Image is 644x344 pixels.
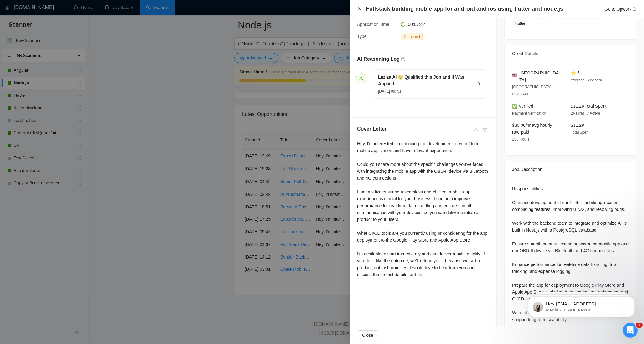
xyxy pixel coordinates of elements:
[512,111,546,116] span: Payment Verification
[408,22,425,27] span: 00:07:42
[27,18,105,116] span: Hey [EMAIL_ADDRESS][DOMAIN_NAME], Looks like your Upwork agency JSDaddy - Web and Multi-Platform ...
[519,283,644,327] iframe: Intercom notifications сообщение
[357,330,378,340] button: Close
[378,74,474,87] h5: Laziza AI 👑 Qualified this Job and It Was Applied
[512,185,629,344] div: Responsibilities Continue development of our Flutter mobile application, completing features, imp...
[512,85,551,96] span: [GEOGRAPHIC_DATA] 03:45 AM
[357,6,362,12] button: Close
[401,22,405,27] span: clock-circle
[571,111,600,116] span: 26 Hires, 7 Active
[512,161,629,178] div: Job Description
[512,20,528,27] span: Flutter
[605,7,636,12] a: Go to Upworkexport
[357,125,387,133] h5: Cover Letter
[519,69,561,83] span: [GEOGRAPHIC_DATA]
[512,137,529,141] span: 150 Hours
[571,104,606,109] span: $11.2K Total Spent
[357,6,362,11] span: close
[366,5,563,13] h4: Fullstack building moble app for android and ios using flutter and node.js
[512,123,552,135] span: $30.06/hr avg hourly rate paid
[401,57,405,61] span: question-circle
[378,89,401,94] span: [DATE] 09: 51
[357,55,400,63] h5: AI Reasoning Log
[623,323,638,338] iframe: Intercom live chat
[571,123,584,128] span: $11.2K
[571,130,589,135] span: Total Spent
[357,22,391,27] span: Application Time:
[512,45,629,62] div: Client Details
[477,82,481,86] span: right
[512,104,533,109] span: ✅ Verified
[633,7,636,11] span: export
[359,76,363,80] span: send
[27,24,108,30] p: Message from Mariia, sent 1 нед. назад
[571,78,602,82] span: Average Feedback
[362,332,373,339] span: Close
[512,73,517,77] img: 🇺🇸
[357,140,489,278] div: Hey, I'm interested in continuing the development of your Flutter mobile application and have rel...
[401,33,423,40] span: Outbound
[357,34,368,39] span: Type:
[636,323,643,328] span: 10
[571,70,580,75] span: ⭐ 5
